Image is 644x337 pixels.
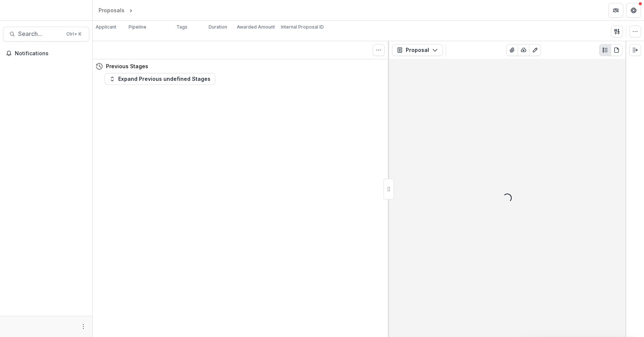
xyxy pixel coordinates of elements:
[15,50,86,57] span: Notifications
[506,44,518,56] button: View Attached Files
[106,62,148,70] h4: Previous Stages
[599,44,611,56] button: Plaintext view
[629,44,641,56] button: Expand right
[3,47,89,59] button: Notifications
[79,322,88,331] button: More
[99,6,125,14] div: Proposals
[65,30,83,38] div: Ctrl + K
[608,3,623,18] button: Partners
[96,5,166,16] nav: breadcrumb
[626,3,641,18] button: Get Help
[373,44,385,56] button: Toggle View Cancelled Tasks
[104,73,215,85] button: Expand Previous undefined Stages
[129,24,146,30] p: Pipeline
[209,24,227,30] p: Duration
[529,44,541,56] button: Edit as form
[237,24,275,30] p: Awarded Amount
[611,44,623,56] button: PDF view
[392,44,443,56] button: Proposal
[96,5,127,16] a: Proposals
[281,24,324,30] p: Internal Proposal ID
[96,24,116,30] p: Applicant
[3,27,89,42] button: Search...
[176,24,187,30] p: Tags
[18,30,62,37] span: Search...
